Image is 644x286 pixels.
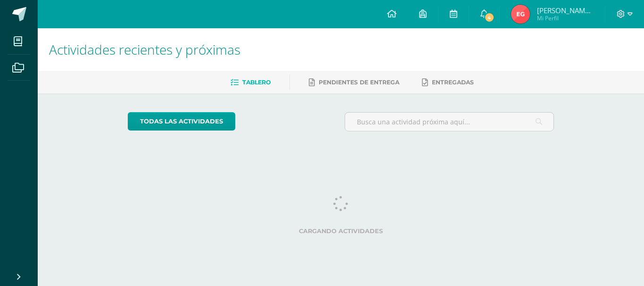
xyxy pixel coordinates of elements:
[242,79,271,86] span: Tablero
[49,41,240,58] span: Actividades recientes y próximas
[231,75,271,90] a: Tablero
[422,75,474,90] a: Entregadas
[432,79,474,86] span: Entregadas
[309,75,399,90] a: Pendientes de entrega
[345,113,554,131] input: Busca una actividad próxima aquí...
[537,14,594,22] span: Mi Perfil
[128,228,554,235] label: Cargando actividades
[484,12,495,23] span: 4
[128,112,235,131] a: todas las Actividades
[319,79,399,86] span: Pendientes de entrega
[537,6,594,15] span: [PERSON_NAME][DATE]
[511,5,530,24] img: 80b2a2ce82189c13ed95b609bb1b7ae5.png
